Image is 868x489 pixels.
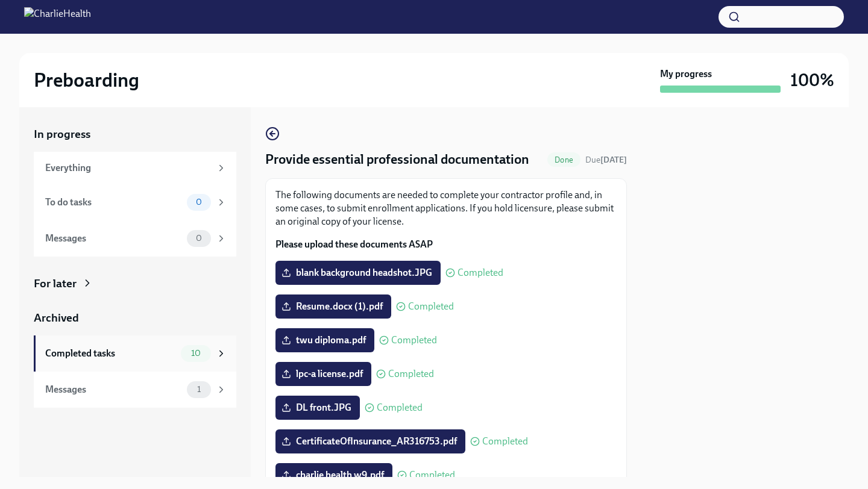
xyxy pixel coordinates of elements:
span: twu diploma.pdf [284,334,366,346]
span: blank background headshot.JPG [284,267,432,279]
a: Messages0 [34,220,236,257]
span: Done [547,155,580,164]
div: Messages [45,383,182,396]
span: Completed [391,335,437,345]
label: charlie health w9.pdf [275,463,392,487]
label: DL front.JPG [275,396,360,420]
span: lpc-a license.pdf [284,368,363,380]
label: Resume.docx (1).pdf [275,294,391,319]
span: 0 [189,198,209,207]
strong: Please upload these documents ASAP [275,238,433,250]
h3: 100% [790,69,834,91]
span: 0 [189,234,209,243]
a: Completed tasks10 [34,335,236,372]
label: CertificateOfInsurance_AR316753.pdf [275,429,465,453]
h4: Provide essential professional documentation [265,151,529,169]
span: Due [585,155,627,165]
img: CharlieHealth [24,7,91,26]
div: For later [34,276,77,291]
a: For later [34,276,236,291]
a: Everything [34,152,236,184]
p: The following documents are needed to complete your contractor profile and, in some cases, to sub... [275,188,617,228]
span: DL front.JPG [284,402,351,414]
div: To do tasks [45,196,182,209]
span: 10 [184,349,208,358]
span: September 14th, 2025 08:00 [585,154,627,166]
strong: [DATE] [600,155,627,165]
label: lpc-a license.pdf [275,362,371,386]
a: To do tasks0 [34,184,236,220]
span: Completed [458,268,503,278]
strong: My progress [660,67,712,81]
label: twu diploma.pdf [275,328,374,352]
span: charlie health w9.pdf [284,469,384,481]
a: Archived [34,310,236,326]
span: Completed [388,369,434,379]
span: Completed [482,437,528,446]
a: Messages1 [34,372,236,408]
label: blank background headshot.JPG [275,261,441,285]
div: Completed tasks [45,347,176,360]
span: 1 [190,385,208,394]
span: Completed [409,470,455,480]
a: In progress [34,126,236,142]
div: Messages [45,232,182,245]
span: Completed [408,302,454,311]
div: Everything [45,161,211,175]
span: CertificateOfInsurance_AR316753.pdf [284,435,457,447]
span: Completed [377,403,423,413]
h2: Preboarding [34,68,139,92]
span: Resume.docx (1).pdf [284,301,383,313]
